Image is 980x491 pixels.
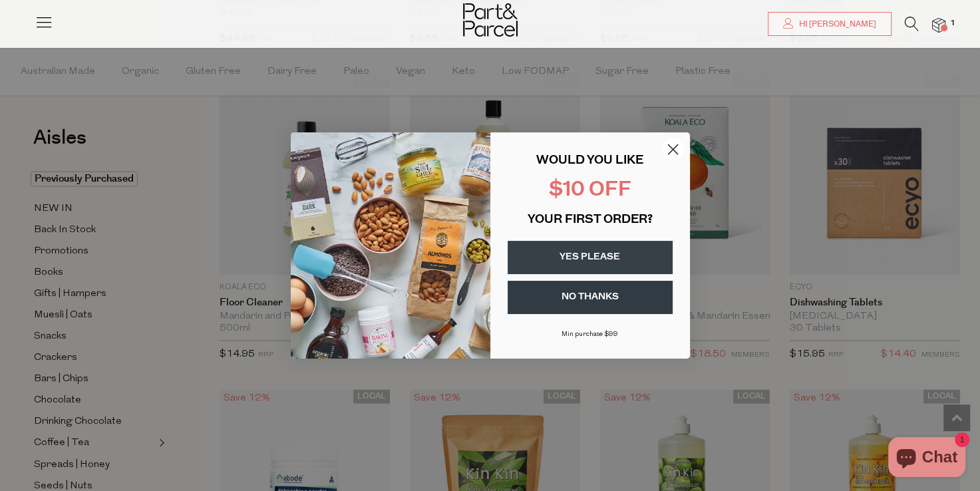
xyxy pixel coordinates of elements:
[508,241,673,274] button: YES PLEASE
[508,281,673,314] button: NO THANKS
[947,17,959,29] span: 1
[463,3,518,37] img: Part&Parcel
[528,214,653,226] span: YOUR FIRST ORDER?
[562,331,618,338] span: Min purchase $99
[291,132,490,359] img: 43fba0fb-7538-40bc-babb-ffb1a4d097bc.jpeg
[796,19,876,30] span: Hi [PERSON_NAME]
[549,180,631,201] span: $10 OFF
[536,155,643,167] span: WOULD YOU LIKE
[884,437,969,480] inbox-online-store-chat: Shopify online store chat
[932,18,945,32] a: 1
[768,12,892,36] a: Hi [PERSON_NAME]
[661,138,685,161] button: Close dialog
